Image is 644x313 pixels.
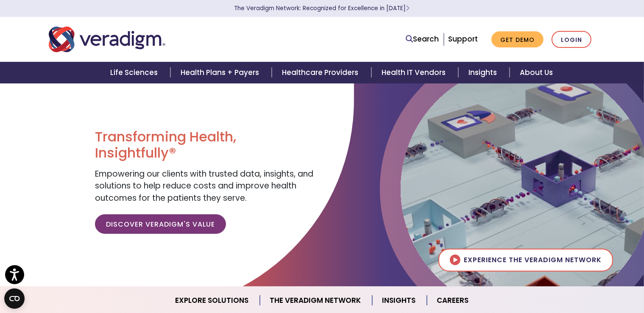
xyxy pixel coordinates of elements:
[4,288,25,309] button: Open CMP widget
[491,31,544,48] a: Get Demo
[448,34,478,44] a: Support
[234,4,410,12] a: The Veradigm Network: Recognized for Excellence in [DATE]Learn More
[170,62,272,83] a: Health Plans + Payers
[95,129,315,161] h1: Transforming Health, Insightfully®
[371,62,458,83] a: Health IT Vendors
[427,290,479,311] a: Careers
[272,62,371,83] a: Healthcare Providers
[510,62,563,83] a: About Us
[100,62,170,83] a: Life Sciences
[458,62,510,83] a: Insights
[165,290,260,311] a: Explore Solutions
[406,4,410,12] span: Learn More
[95,168,313,204] span: Empowering our clients with trusted data, insights, and solutions to help reduce costs and improv...
[260,290,372,311] a: The Veradigm Network
[49,25,165,53] img: Veradigm logo
[552,31,591,48] a: Login
[406,33,439,45] a: Search
[372,290,427,311] a: Insights
[95,214,226,234] a: Discover Veradigm's Value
